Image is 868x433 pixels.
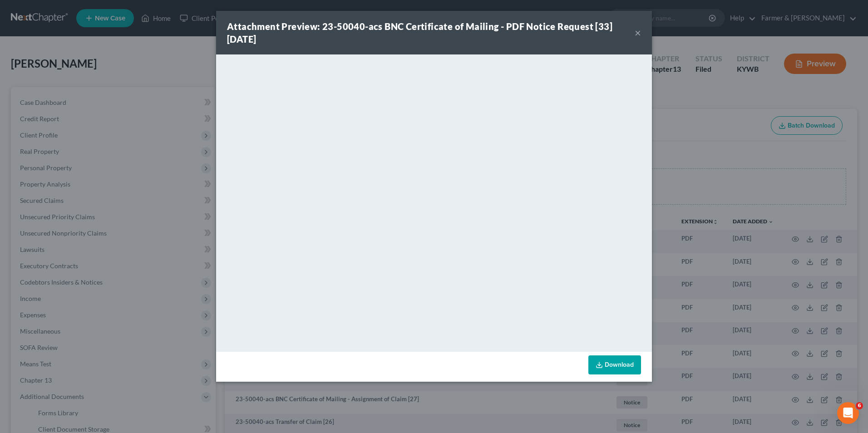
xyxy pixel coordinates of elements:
iframe: Intercom live chat [837,402,859,424]
button: × [635,27,641,38]
a: Download [588,355,641,374]
span: 6 [856,402,863,409]
strong: Attachment Preview: 23-50040-acs BNC Certificate of Mailing - PDF Notice Request [33] [DATE] [227,21,612,44]
iframe: <object ng-attr-data='[URL][DOMAIN_NAME]' type='application/pdf' width='100%' height='650px'></ob... [216,54,652,349]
